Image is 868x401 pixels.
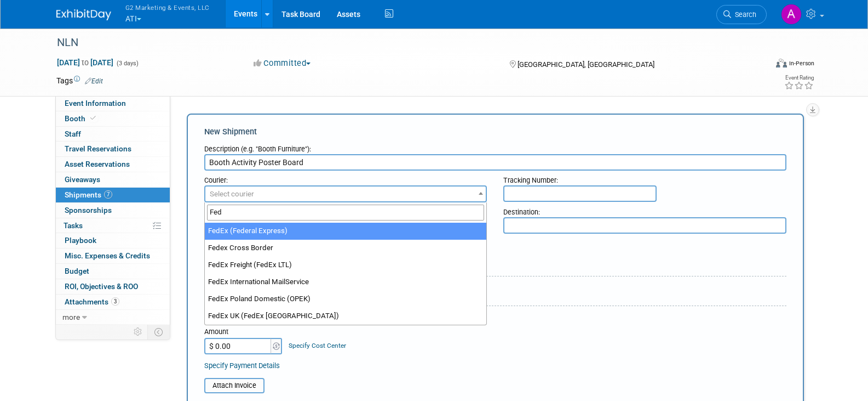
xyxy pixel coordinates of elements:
span: 3 [111,297,119,306]
a: Staff [56,127,170,142]
span: (3 days) [116,60,139,67]
div: Cost: [204,314,786,325]
a: Playbook [56,233,170,248]
span: to [80,58,90,67]
span: Budget [65,267,89,275]
span: more [62,313,80,321]
img: Format-Inperson.png [776,59,787,67]
span: [DATE] [DATE] [56,58,114,67]
div: New Shipment [204,126,786,138]
span: Giveaways [65,175,100,184]
a: Sponsorships [56,203,170,218]
span: Travel Reservations [65,144,131,153]
a: Specify Cost Center [289,342,346,349]
div: Event Rating [784,75,814,81]
li: Fedex Cross Border [205,240,487,257]
img: Anna Lerner [781,4,802,25]
a: Tasks [56,218,170,233]
span: G2 Marketing & Events, LLC [125,2,210,13]
input: Search... [207,205,485,221]
span: Sponsorships [65,206,112,214]
div: Amount [204,327,284,338]
li: FedEx International MailService [205,274,487,291]
span: Select courier [210,190,254,198]
a: more [56,310,170,325]
span: ROI, Objectives & ROO [65,282,138,291]
a: Misc. Expenses & Credits [56,248,170,263]
a: Edit [85,77,103,85]
span: Tasks [64,221,83,230]
a: Search [716,5,767,24]
span: Misc. Expenses & Credits [65,251,150,260]
div: Courier: [204,171,487,185]
a: Travel Reservations [56,142,170,156]
i: Booth reservation complete [90,115,96,121]
span: Attachments [65,297,119,306]
span: Asset Reservations [65,160,130,168]
img: ExhibitDay [56,9,111,20]
a: Specify Payment Details [204,362,280,370]
button: Committed [250,58,315,69]
span: Booth [65,114,98,123]
a: Attachments3 [56,295,170,309]
body: Rich Text Area. Press ALT-0 for help. [6,4,566,15]
a: Giveaways [56,172,170,187]
div: In-Person [789,59,814,67]
li: FedEx Freight (FedEx LTL) [205,257,487,274]
div: NLN [53,33,750,53]
span: Event Information [65,99,126,108]
a: Event Information [56,96,170,111]
span: Playbook [65,236,96,245]
div: Destination: [503,202,786,217]
span: 7 [104,190,112,199]
div: Event Format [702,57,815,74]
a: Asset Reservations [56,157,170,172]
td: Personalize Event Tab Strip [129,325,148,339]
li: FedEx Poland Domestic (OPEK) [205,291,487,308]
div: Description (e.g. "Booth Furniture"): [204,139,786,154]
span: Search [731,10,756,19]
li: FedEx (Federal Express) [205,223,487,240]
li: FedEx UK (FedEx [GEOGRAPHIC_DATA]) [205,308,487,325]
div: Tracking Number: [503,171,786,185]
td: Tags [56,75,103,86]
a: ROI, Objectives & ROO [56,279,170,294]
a: Budget [56,264,170,279]
a: Booth [56,111,170,126]
td: Toggle Event Tabs [147,325,170,339]
span: Shipments [65,190,112,199]
span: [GEOGRAPHIC_DATA], [GEOGRAPHIC_DATA] [518,60,654,69]
a: Shipments7 [56,188,170,202]
span: Staff [65,129,81,138]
